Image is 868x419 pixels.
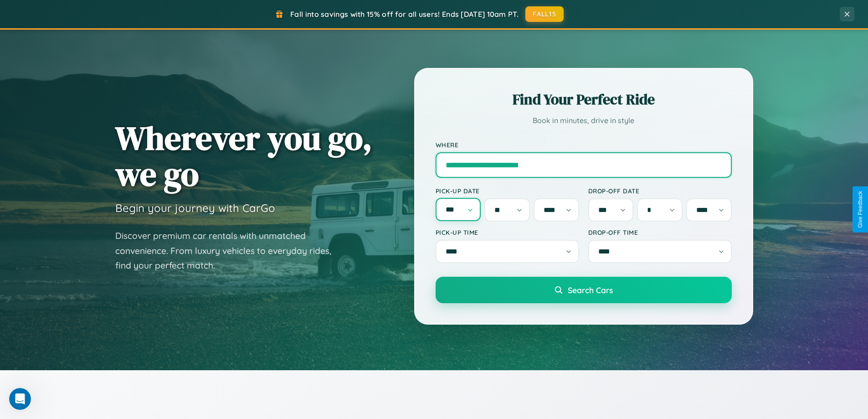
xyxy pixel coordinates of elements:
[115,228,343,273] p: Discover premium car rentals with unmatched convenience. From luxury vehicles to everyday rides, ...
[525,6,564,22] button: FALL15
[588,228,732,236] label: Drop-off Time
[290,10,519,19] span: Fall into savings with 15% off for all users! Ends [DATE] 10am PT.
[436,187,579,195] label: Pick-up Date
[436,228,579,236] label: Pick-up Time
[436,114,732,127] p: Book in minutes, drive in style
[436,89,732,109] h2: Find Your Perfect Ride
[568,285,613,295] span: Search Cars
[857,191,863,228] div: Give Feedback
[9,388,31,410] iframe: Intercom live chat
[436,277,732,303] button: Search Cars
[588,187,732,195] label: Drop-off Date
[115,201,275,215] h3: Begin your journey with CarGo
[115,120,372,192] h1: Wherever you go, we go
[436,141,732,149] label: Where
